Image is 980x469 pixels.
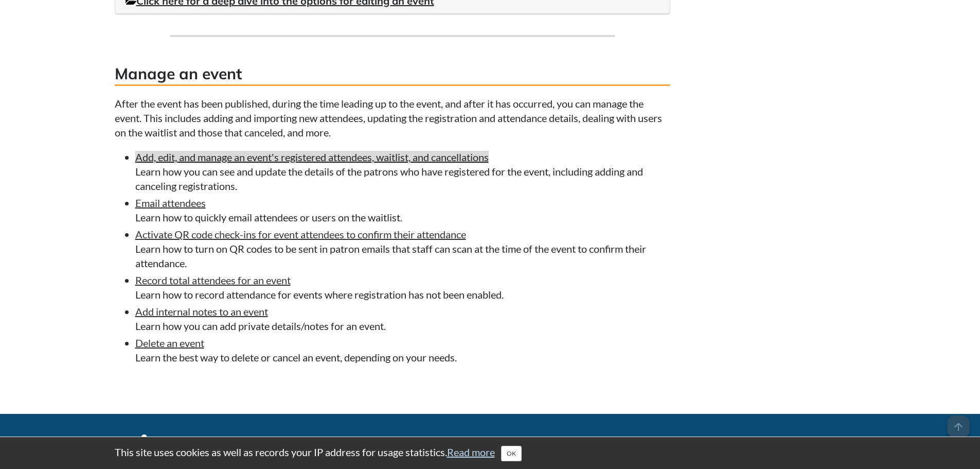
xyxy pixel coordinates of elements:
h3: Manage an event [115,63,670,86]
a: Delete an event [135,337,204,349]
button: Close [501,446,522,461]
a: Record total attendees for an event [135,274,291,286]
a: arrow_upward [947,416,970,429]
a: Email attendees [135,197,206,209]
a: Add, edit, and manage an event's registered attendees, waitlist, and cancellations [135,151,489,163]
img: Springshare [115,435,218,454]
a: Activate QR code check-ins for event attendees to confirm their attendance [135,228,466,240]
h2: Quick Links [562,435,866,449]
li: Learn the best way to delete or cancel an event, depending on your needs. [135,336,670,364]
li: Learn how you can add private details/notes for an event. [135,304,670,333]
li: Learn how to turn on QR codes to be sent in patron emails that staff can scan at the time of the ... [135,227,670,270]
a: Add internal notes to an event [135,305,268,318]
a: Read more [447,446,495,458]
li: Learn how to record attendance for events where registration has not been enabled. [135,273,670,302]
li: Learn how you can see and update the details of the patrons who have registered for the event, in... [135,150,670,193]
span: arrow_upward [947,415,970,438]
li: Learn how to quickly email attendees or users on the waitlist. [135,196,670,224]
p: After the event has been published, during the time leading up to the event, and after it has occ... [115,96,670,140]
div: This site uses cookies as well as records your IP address for usage statistics. [104,445,876,461]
